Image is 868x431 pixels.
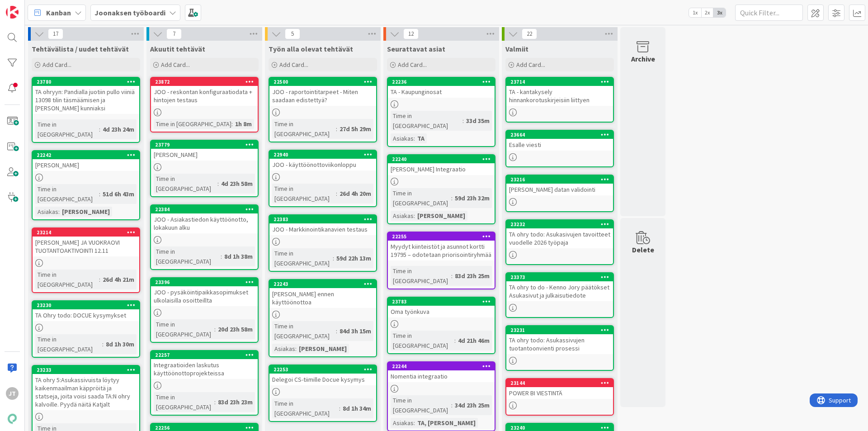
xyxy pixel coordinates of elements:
[269,151,376,159] div: 22940
[506,326,613,354] div: 23231TA ohry todo: Asukassivujen tuotantoonvienti prosessi
[510,380,613,386] div: 23144
[33,151,139,159] div: 22242
[392,363,495,369] div: 22244
[33,86,139,114] div: TA ohryyn: Pandialla juotiin pullo viiniä 13098 tilin täsmäämisen ja [PERSON_NAME] kunniaksi
[506,220,613,228] div: 23232
[451,400,453,410] span: :
[510,327,613,333] div: 23231
[506,334,613,354] div: TA ohry todo: Asukassivujen tuotantoonvienti prosessi
[510,221,613,227] div: 23232
[269,159,376,171] div: JOO - käyttöönottoviikonloppu
[154,319,214,339] div: Time in [GEOGRAPHIC_DATA]
[506,78,613,106] div: 23714TA - kantakysely hinnankorotuskirjeisiin liittyen
[151,278,258,306] div: 23396JOO - pysäköintipaikkasopimukset ulkolaisilla osoitteillta
[150,44,205,53] span: Akuutit tehtävät
[151,351,258,359] div: 22257
[336,124,337,134] span: :
[151,205,258,233] div: 22384JOO - Asiakastiedon käyttöönotto, lokakuun alku
[506,281,613,301] div: TA ohry to do - Kenno Jory päätökset Asukasivut ja julkaisutiedote
[37,79,139,85] div: 23780
[6,412,19,425] img: avatar
[388,298,495,306] div: 23783
[392,79,495,85] div: 22236
[269,365,376,385] div: 22253Delegoi CS-tiimille Docue kysymys
[222,251,255,261] div: 8d 1h 38m
[269,280,376,308] div: 22243[PERSON_NAME] ennen käyttöönottoa
[388,298,495,317] div: 23783Oma työnkuva
[19,1,41,12] span: Support
[99,189,100,199] span: :
[269,215,376,223] div: 22383
[99,124,100,134] span: :
[333,253,334,263] span: :
[272,398,339,418] div: Time in [GEOGRAPHIC_DATA]
[388,362,495,382] div: 22244Nomentia integraatio
[285,28,300,39] span: 5
[506,220,613,248] div: 23232TA ohry todo: Asukasivujen tavoitteet vuodelle 2026 työpaja
[166,28,182,39] span: 7
[6,387,19,400] div: JT
[33,374,139,410] div: TA ohry 5:Asukassivuista löytyy kaikenmaailman käppröitä ja statseja, joita voisi saada TA:N ohry...
[269,44,353,53] span: Työn alla olevat tehtävät
[214,324,216,334] span: :
[506,273,613,281] div: 23373
[33,78,139,114] div: 23780TA ohryyn: Pandialla juotiin pullo viiniä 13098 tilin täsmäämisen ja [PERSON_NAME] kunniaksi
[269,215,376,235] div: 22383JOO - Markkinointikanavien testaus
[274,366,376,373] div: 22253
[33,151,139,171] div: 22242[PERSON_NAME]
[279,61,308,69] span: Add Card...
[510,176,613,183] div: 23216
[155,206,258,213] div: 22384
[272,344,295,354] div: Asiakas
[391,418,414,428] div: Asiakas
[272,184,336,204] div: Time in [GEOGRAPHIC_DATA]
[391,331,454,350] div: Time in [GEOGRAPHIC_DATA]
[33,301,139,321] div: 23230TA Ohry todo: DOCUE kysymykset
[155,352,258,358] div: 22257
[219,179,255,189] div: 4d 23h 58m
[398,61,427,69] span: Add Card...
[33,159,139,171] div: [PERSON_NAME]
[37,229,139,236] div: 23214
[456,336,492,346] div: 4d 21h 46m
[155,142,258,148] div: 23779
[151,141,258,149] div: 23779
[391,188,451,208] div: Time in [GEOGRAPHIC_DATA]
[337,124,373,134] div: 27d 5h 29m
[269,223,376,235] div: JOO - Markkinointikanavien testaus
[161,61,190,69] span: Add Card...
[462,116,464,126] span: :
[151,351,258,379] div: 22257Integraatioiden laskutus käyttöönottoprojekteissa
[392,298,495,305] div: 23783
[94,8,165,17] b: Joonaksen työboardi
[506,175,613,184] div: 23216
[415,133,427,143] div: TA
[388,155,495,163] div: 22240
[272,119,336,139] div: Time in [GEOGRAPHIC_DATA]
[689,8,701,17] span: 1x
[713,8,726,17] span: 3x
[151,86,258,106] div: JOO - reskontan konfiguraatiodata + hintojen testaus
[6,6,19,19] img: Visit kanbanzone.com
[33,366,139,374] div: 23233
[33,228,139,237] div: 23214
[216,324,255,334] div: 20d 23h 58m
[510,132,613,138] div: 23664
[297,344,349,354] div: [PERSON_NAME]
[510,425,613,431] div: 23240
[391,266,451,286] div: Time in [GEOGRAPHIC_DATA]
[388,155,495,175] div: 22240[PERSON_NAME] Integraatio
[506,175,613,195] div: 23216[PERSON_NAME] datan validointi
[33,366,139,410] div: 23233TA ohry 5:Asukassivuista löytyy kaikenmaailman käppröitä ja statseja, joita voisi saada TA:N...
[391,395,451,415] div: Time in [GEOGRAPHIC_DATA]
[391,211,414,221] div: Asiakas
[506,379,613,399] div: 23144POWER BI VIESTINTÄ
[506,273,613,301] div: 23373TA ohry to do - Kenno Jory päätökset Asukasivut ja julkaisutiedote
[388,232,495,241] div: 22255
[216,397,255,407] div: 83d 23h 23m
[339,403,340,413] span: :
[632,244,654,255] div: Delete
[42,61,71,69] span: Add Card...
[217,179,219,189] span: :
[33,309,139,321] div: TA Ohry todo: DOCUE kysymykset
